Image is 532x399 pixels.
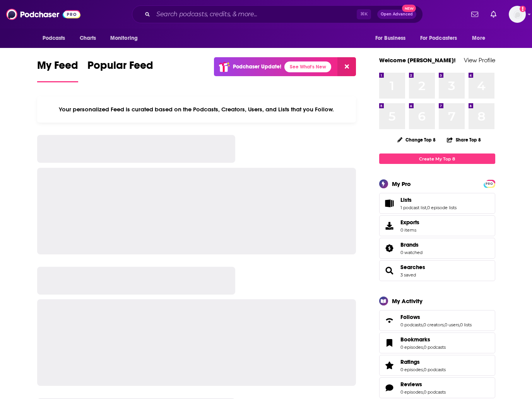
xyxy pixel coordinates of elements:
[153,8,357,20] input: Search podcasts, credits, & more...
[80,33,96,44] span: Charts
[284,61,331,72] a: See What's New
[400,196,412,203] span: Lists
[423,322,423,327] span: ,
[37,96,356,123] div: Your personalized Feed is curated based on the Podcasts, Creators, Users, and Lists that you Follow.
[400,219,419,226] span: Exports
[233,63,281,70] p: Podchaser Update!
[509,6,526,23] button: Show profile menu
[426,205,427,210] span: ,
[472,33,485,44] span: More
[393,135,441,145] button: Change Top 8
[379,153,495,164] a: Create My Top 8
[460,322,472,327] a: 0 lists
[379,215,495,236] a: Exports
[382,243,397,254] a: Brands
[382,265,397,276] a: Searches
[379,260,495,281] span: Searches
[400,367,423,372] a: 0 episodes
[379,310,495,331] span: Follows
[420,33,457,44] span: For Podcasters
[382,315,397,326] a: Follows
[105,31,148,46] button: open menu
[400,381,446,388] a: Reviews
[400,264,425,271] a: Searches
[485,181,494,187] span: PRO
[400,241,419,248] span: Brands
[87,59,153,82] a: Popular Feed
[382,220,397,231] span: Exports
[423,389,424,395] span: ,
[424,389,446,395] a: 0 podcasts
[400,358,420,365] span: Ratings
[424,344,446,350] a: 0 podcasts
[132,5,423,23] div: Search podcasts, credits, & more...
[400,336,430,343] span: Bookmarks
[400,205,426,210] a: 1 podcast list
[379,355,495,376] span: Ratings
[423,344,424,350] span: ,
[87,59,153,77] span: Popular Feed
[400,314,472,321] a: Follows
[402,5,416,12] span: New
[444,322,445,327] span: ,
[467,31,495,46] button: open menu
[468,8,481,21] a: Show notifications dropdown
[464,56,495,64] a: View Profile
[446,132,481,147] button: Share Top 8
[382,382,397,393] a: Reviews
[357,9,371,19] span: ⌘ K
[400,381,422,388] span: Reviews
[382,360,397,371] a: Ratings
[459,322,460,327] span: ,
[400,227,419,233] span: 0 items
[488,8,499,21] a: Show notifications dropdown
[400,389,423,395] a: 0 episodes
[375,33,406,44] span: For Business
[379,193,495,214] span: Lists
[400,241,423,248] a: Brands
[43,33,65,44] span: Podcasts
[400,314,420,321] span: Follows
[423,322,444,327] a: 0 creators
[400,358,446,365] a: Ratings
[415,31,469,46] button: open menu
[400,272,416,278] a: 3 saved
[37,31,75,46] button: open menu
[400,336,446,343] a: Bookmarks
[379,56,456,64] a: Welcome [PERSON_NAME]!
[370,31,416,46] button: open menu
[400,196,457,203] a: Lists
[75,31,101,46] a: Charts
[424,367,446,372] a: 0 podcasts
[400,250,423,255] a: 0 watched
[110,33,138,44] span: Monitoring
[445,322,459,327] a: 0 users
[509,6,526,23] span: Logged in as danikarchmer
[381,12,413,16] span: Open Advanced
[379,238,495,259] span: Brands
[37,59,78,82] a: My Feed
[379,332,495,353] span: Bookmarks
[6,7,80,22] img: Podchaser - Follow, Share and Rate Podcasts
[379,377,495,398] span: Reviews
[520,6,526,12] svg: Add a profile image
[377,10,416,19] button: Open AdvancedNew
[37,59,78,77] span: My Feed
[427,205,457,210] a: 0 episode lists
[400,322,423,327] a: 0 podcasts
[509,6,526,23] img: User Profile
[382,338,397,348] a: Bookmarks
[382,198,397,209] a: Lists
[392,297,423,305] div: My Activity
[392,180,411,188] div: My Pro
[423,367,424,372] span: ,
[485,181,494,186] a: PRO
[400,344,423,350] a: 0 episodes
